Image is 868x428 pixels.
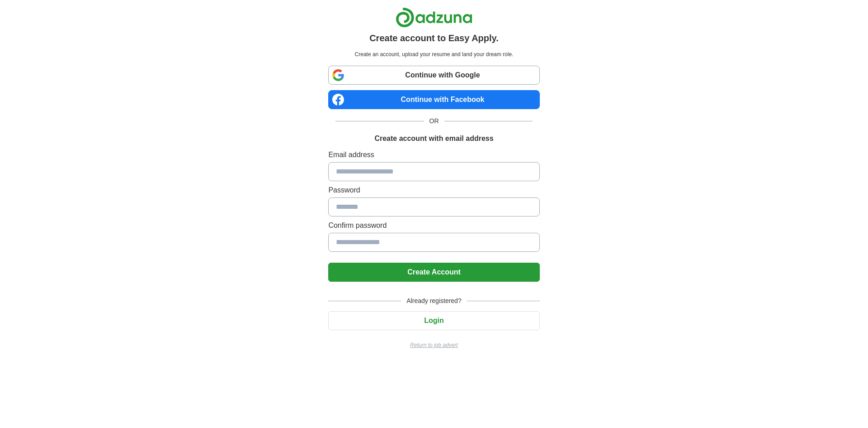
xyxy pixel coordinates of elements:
[328,90,539,109] a: Continue with Facebook
[374,133,493,144] h1: Create account with email address
[424,116,444,126] span: OR
[369,31,499,45] h1: Create account to Easy Apply.
[328,341,539,349] a: Return to job advert
[328,317,539,324] a: Login
[328,263,539,282] button: Create Account
[401,296,467,306] span: Already registered?
[328,311,539,330] button: Login
[328,66,539,85] a: Continue with Google
[328,149,539,160] label: Email address
[328,220,539,231] label: Confirm password
[396,7,472,28] img: Adzuna logo
[328,185,539,196] label: Password
[330,50,538,58] p: Create an account, upload your resume and land your dream role.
